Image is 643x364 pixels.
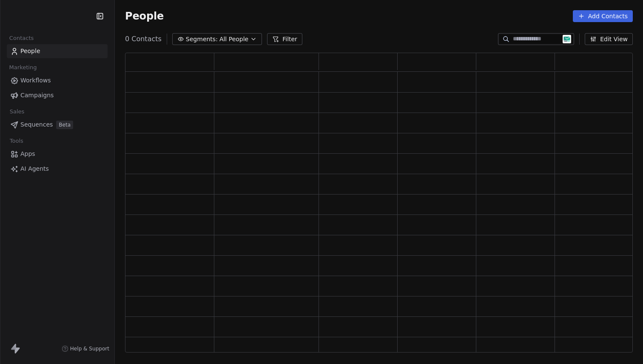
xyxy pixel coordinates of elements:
[125,10,164,23] span: People
[7,162,108,176] a: AI Agents
[7,88,108,102] a: Campaigns
[573,10,633,22] button: Add Contacts
[6,105,28,118] span: Sales
[20,91,54,100] span: Campaigns
[186,35,218,44] span: Segments:
[7,147,108,161] a: Apps
[267,33,302,45] button: Filter
[20,120,53,129] span: Sequences
[6,61,40,74] span: Marketing
[219,35,248,44] span: All People
[20,76,51,85] span: Workflows
[70,345,109,352] span: Help & Support
[7,44,108,58] a: People
[125,72,634,353] div: grid
[6,135,27,147] span: Tools
[56,121,73,129] span: Beta
[7,73,108,87] a: Workflows
[20,164,49,173] span: AI Agents
[62,345,109,352] a: Help & Support
[20,150,35,158] span: Apps
[7,118,108,132] a: SequencesBeta
[585,33,633,45] button: Edit View
[20,47,40,56] span: People
[125,34,162,44] span: 0 Contacts
[6,32,37,45] span: Contacts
